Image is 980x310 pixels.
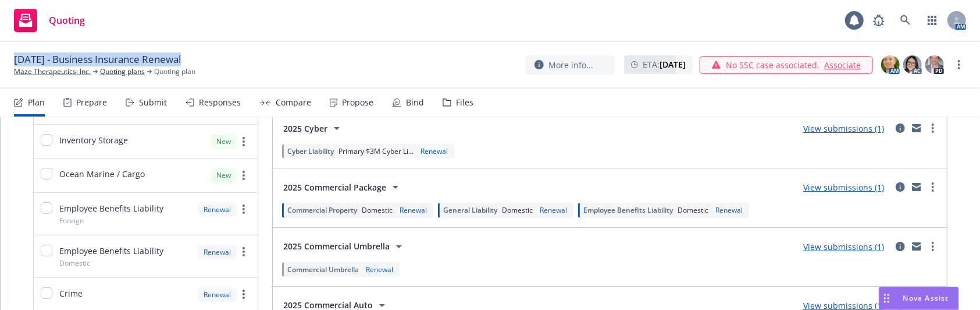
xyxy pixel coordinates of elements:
[237,202,251,216] a: more
[881,55,900,74] img: photo
[893,121,907,135] a: circleInformation
[287,205,357,215] span: Commercial Property
[893,180,907,194] a: circleInformation
[59,168,145,180] span: Ocean Marine / Cargo
[154,66,195,77] span: Quoting plan
[926,180,940,194] a: more
[338,146,414,156] span: Primary $3M Cyber Li...
[903,293,949,303] span: Nova Assist
[456,98,473,107] div: Files
[237,135,251,149] a: more
[280,175,406,199] button: 2025 Commercial Package
[726,59,819,71] span: No SSC case associated.
[100,66,145,77] a: Quoting plans
[59,202,163,214] span: Employee Benefits Liability
[803,123,884,134] a: View submissions (1)
[198,287,237,302] div: Renewal
[397,205,429,215] div: Renewal
[824,59,861,71] a: Associate
[803,241,884,252] a: View submissions (1)
[643,58,686,71] span: ETA :
[678,205,708,215] span: Domestic
[903,55,922,74] img: photo
[921,9,944,32] a: Switch app
[894,9,917,32] a: Search
[879,287,894,309] div: Drag to move
[14,66,91,77] a: Maze Therapeutics, Inc.
[237,168,251,182] a: more
[280,235,409,258] button: 2025 Commercial Umbrella
[910,180,924,194] a: mail
[28,98,45,107] div: Plan
[803,182,884,193] a: View submissions (1)
[910,239,924,253] a: mail
[926,121,940,135] a: more
[287,146,334,156] span: Cyber Liability
[59,134,128,146] span: Inventory Storage
[276,98,311,107] div: Compare
[418,146,450,156] div: Renewal
[59,287,83,300] span: Crime
[237,245,251,259] a: more
[198,202,237,217] div: Renewal
[925,55,944,74] img: photo
[76,98,107,107] div: Prepare
[283,181,386,193] span: 2025 Commercial Package
[199,98,241,107] div: Responses
[893,239,907,253] a: circleInformation
[548,59,593,71] span: More info...
[59,258,90,268] span: Domestic
[952,58,966,72] a: more
[362,205,393,215] span: Domestic
[443,205,497,215] span: General Liability
[926,239,940,253] a: more
[502,205,533,215] span: Domestic
[879,287,959,310] button: Nova Assist
[910,121,924,135] a: mail
[583,205,673,215] span: Employee Benefits Liability
[406,98,424,107] div: Bind
[139,98,167,107] div: Submit
[59,245,163,257] span: Employee Benefits Liability
[342,98,373,107] div: Propose
[525,55,615,75] button: More info...
[537,205,569,215] div: Renewal
[280,117,347,140] button: 2025 Cyber
[283,240,390,252] span: 2025 Commercial Umbrella
[660,59,686,70] strong: [DATE]
[49,16,85,25] span: Quoting
[283,122,327,135] span: 2025 Cyber
[287,265,359,274] span: Commercial Umbrella
[237,287,251,301] a: more
[59,216,84,226] span: Foreign
[364,265,395,274] div: Renewal
[211,168,237,182] div: New
[713,205,745,215] div: Renewal
[14,52,181,66] span: [DATE] - Business Insurance Renewal
[211,134,237,149] div: New
[867,9,890,32] a: Report a Bug
[9,4,90,37] a: Quoting
[198,245,237,259] div: Renewal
